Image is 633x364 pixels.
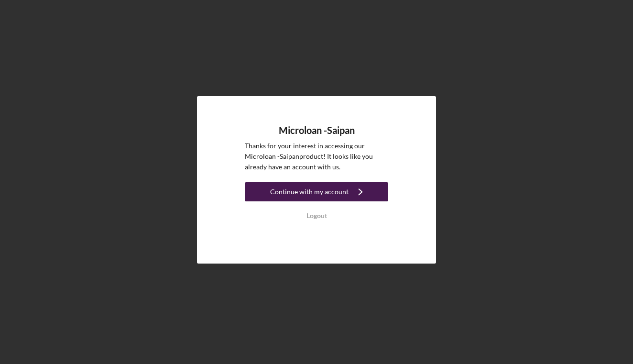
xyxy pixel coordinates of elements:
p: Thanks for your interest in accessing our Microloan -Saipan product! It looks like you already ha... [245,141,388,173]
h4: Microloan -Saipan [279,125,355,136]
button: Continue with my account [245,182,388,201]
div: Logout [306,206,327,225]
button: Logout [245,206,388,225]
a: Continue with my account [245,182,388,204]
div: Continue with my account [270,182,349,201]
